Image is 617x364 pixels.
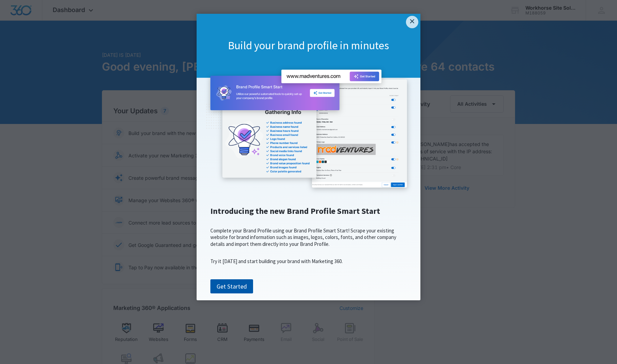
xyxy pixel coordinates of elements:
h1: Build your brand profile in minutes [197,39,420,53]
a: Close modal [406,16,418,28]
span: Introducing the new Brand Profile Smart Start [210,206,380,216]
a: Get Started [210,279,253,294]
span: Try it [DATE] and start building your brand with Marketing 360. [210,258,343,264]
span: Complete your Brand Profile using our Brand Profile Smart Start! Scrape your existing website for... [210,227,396,247]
